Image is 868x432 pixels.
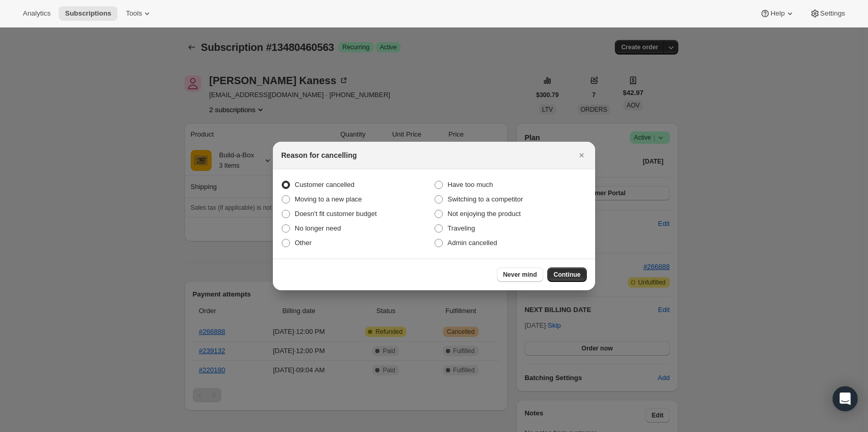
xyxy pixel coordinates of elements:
[120,6,159,21] button: Tools
[295,195,362,203] span: Moving to a new place
[820,9,845,18] span: Settings
[804,6,851,21] button: Settings
[126,9,142,18] span: Tools
[65,9,111,18] span: Subscriptions
[754,6,801,21] button: Help
[281,150,357,160] h2: Reason for cancelling
[448,181,493,188] span: Have too much
[547,267,587,282] button: Continue
[295,224,341,232] span: No longer need
[554,271,581,279] span: Continue
[503,271,537,279] span: Never mind
[448,210,521,218] span: Not enjoying the product
[295,210,377,218] span: Doesn't fit customer budget
[59,6,117,21] button: Subscriptions
[448,224,475,232] span: Traveling
[574,148,589,163] button: Close
[448,239,497,247] span: Admin cancelled
[295,181,354,188] span: Customer cancelled
[23,9,50,18] span: Analytics
[497,267,543,282] button: Never mind
[770,9,784,18] span: Help
[833,386,858,411] div: Open Intercom Messenger
[448,195,523,203] span: Switching to a competitor
[17,6,57,21] button: Analytics
[295,239,312,247] span: Other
